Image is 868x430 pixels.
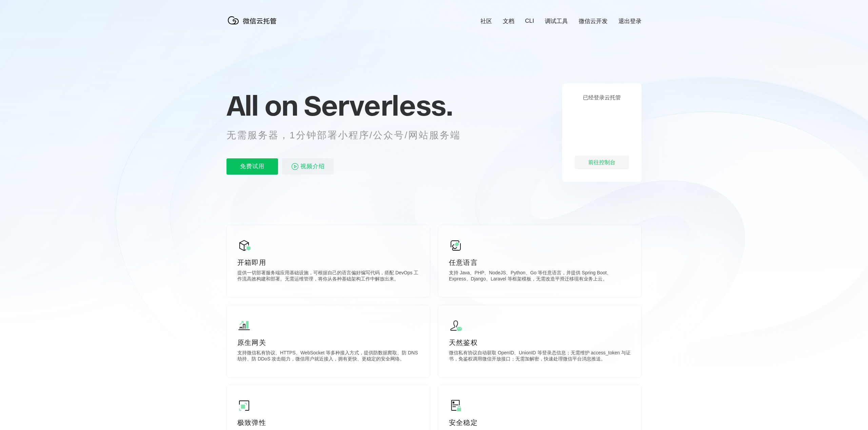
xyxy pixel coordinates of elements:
[583,94,621,101] p: 已经登录云托管
[525,18,534,24] a: CLI
[575,156,629,169] div: 前往控制台
[618,17,642,25] a: 退出登录
[449,258,631,267] p: 任意语言
[579,17,608,25] a: 微信云开发
[237,270,419,284] p: 提供一切部署服务端应用基础设施，可根据自己的语言偏好编写代码，搭配 DevOps 工作流高效构建和部署。无需运维管理，将你从各种基础架构工作中解放出来。
[237,258,419,267] p: 开箱即用
[291,162,299,171] img: video_play.svg
[503,17,514,25] a: 文档
[237,418,419,427] p: 极致弹性
[300,158,325,175] span: 视频介绍
[449,338,631,347] p: 天然鉴权
[237,350,419,364] p: 支持微信私有协议、HTTPS、WebSocket 等多种接入方式，提供防数据爬取、防 DNS 劫持、防 DDoS 攻击能力，微信用户就近接入，拥有更快、更稳定的安全网络。
[545,17,568,25] a: 调试工具
[480,17,492,25] a: 社区
[226,129,473,142] p: 无需服务器，1分钟部署小程序/公众号/网站服务端
[449,270,631,284] p: 支持 Java、PHP、NodeJS、Python、Go 等任意语言，并提供 Spring Boot、Express、Django、Laravel 等框架模板，无需改造平滑迁移现有业务上云。
[226,89,297,122] span: All on
[449,418,631,427] p: 安全稳定
[304,89,453,122] span: Serverless.
[449,350,631,364] p: 微信私有协议自动获取 OpenID、UnionID 等登录态信息；无需维护 access_token 与证书，免鉴权调用微信开放接口；无需加解密，快速处理微信平台消息推送。
[226,158,278,175] p: 免费试用
[226,14,281,27] img: 微信云托管
[226,22,281,28] a: 微信云托管
[237,338,419,347] p: 原生网关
